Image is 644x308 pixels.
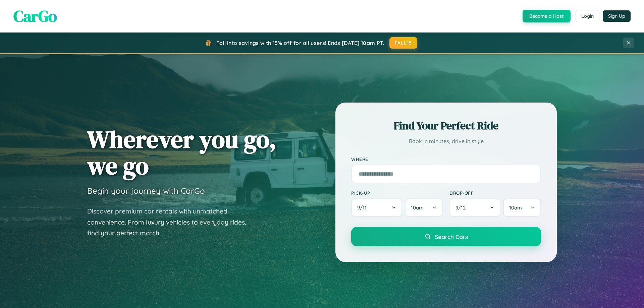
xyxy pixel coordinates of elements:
[357,204,370,211] span: 9 / 11
[405,198,443,217] button: 10am
[216,40,384,46] span: Fall into savings with 15% off for all users! Ends [DATE] 10am PT.
[87,186,205,196] h3: Begin your journey with CarGo
[603,10,631,22] button: Sign Up
[389,37,418,49] button: FALL15
[411,204,424,211] span: 10am
[351,190,443,196] label: Pick-up
[523,10,571,22] button: Become a Host
[503,198,541,217] button: 10am
[576,10,599,22] button: Login
[435,233,468,240] span: Search Cars
[509,204,522,211] span: 10am
[87,126,276,179] h1: Wherever you go, we go
[449,198,500,217] button: 9/12
[351,156,541,162] label: Where
[351,118,541,133] h2: Find Your Perfect Ride
[351,227,541,246] button: Search Cars
[87,206,255,239] p: Discover premium car rentals with unmatched convenience. From luxury vehicles to everyday rides, ...
[449,190,541,196] label: Drop-off
[13,5,57,27] span: CarGo
[455,204,469,211] span: 9 / 12
[351,136,541,146] p: Book in minutes, drive in style
[351,198,402,217] button: 9/11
